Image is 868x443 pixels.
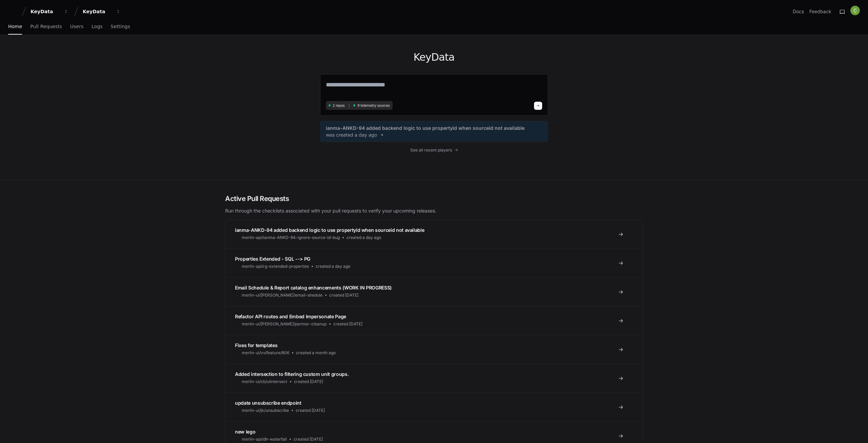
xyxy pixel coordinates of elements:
span: Logs [92,24,102,28]
span: Added intersection to filtering custom unit groups. [235,371,349,377]
a: See all recent players [320,147,548,153]
span: created [DATE] [329,293,358,298]
div: KeyData [83,8,112,15]
a: Settings [111,19,130,35]
span: merlin-api/rg-extended-properties [242,264,309,269]
span: Users [70,24,83,28]
p: Run through the checklists associated with your pull requests to verify your upcoming releases. [225,207,643,214]
span: created [DATE] [333,321,362,327]
span: created [DATE] [294,437,323,442]
a: Refactor API routes and Embed Impersonate Pagemerlin-ui/[PERSON_NAME]/partner-cleanupcreated [DATE] [225,306,643,335]
span: Refactor API routes and Embed Impersonate Page [235,314,346,319]
button: KeyData [80,5,123,18]
a: Pull Requests [30,19,62,35]
span: created [DATE] [294,379,323,384]
a: Email Schedule & Report catalog enhancements (WORK IN PROGRESS)merlin-ui/[PERSON_NAME]/email-shed... [225,277,643,306]
span: merlin-ui/vv/feature/806 [242,350,289,356]
a: ianma-ANKD-94 added backend logic to use propertyid when sourceid not availablewas created a day ago [326,125,542,138]
h2: Active Pull Requests [225,194,643,203]
span: 2 repos [333,103,345,108]
a: Users [70,19,83,35]
div: KeyData [31,8,60,15]
h1: KeyData [320,51,548,63]
span: merlin-api/dh-waterfall [242,437,287,442]
span: created a day ago [316,264,350,269]
a: Properties Extended - SQL --> PGmerlin-api/rg-extended-propertiescreated a day ago [225,248,643,277]
span: Settings [111,24,130,28]
span: Home [8,24,22,28]
span: Pull Requests [30,24,62,28]
span: Email Schedule & Report catalog enhancements (WORK IN PROGRESS) [235,285,392,290]
a: Docs [793,8,804,15]
button: KeyData [28,5,71,18]
span: Fixes for templates [235,342,277,348]
a: Home [8,19,22,35]
span: merlin-api/ianma-ANKD-94-ignore-source-id-bug [242,235,340,240]
a: Logs [92,19,102,35]
a: Added intersection to filtering custom unit groups.merlin-ui/cb/uiintersectcreated [DATE] [225,364,643,392]
a: update unsubscribe endpointmerlin-ui/jk/unsubscribecreated [DATE] [225,392,643,421]
span: created a month ago [296,350,336,356]
span: ianma-ANKD-94 added backend logic to use propertyid when sourceid not available [326,125,525,132]
span: created [DATE] [296,408,325,413]
span: 9 telemetry sources [357,103,390,108]
span: merlin-ui/jk/unsubscribe [242,408,289,413]
span: merlin-ui/cb/uiintersect [242,379,287,384]
span: was created a day ago [326,132,377,138]
span: created a day ago [347,235,381,240]
span: merlin-ui/[PERSON_NAME]/email-shedule [242,293,322,298]
span: Properties Extended - SQL --> PG [235,256,310,262]
a: ianma-ANKD-94 added backend logic to use propertyid when sourceid not availablemerlin-api/ianma-A... [225,220,643,248]
span: ianma-ANKD-94 added backend logic to use propertyid when sourceid not available [235,227,424,233]
span: See all recent players [410,147,452,153]
button: Feedback [809,8,831,15]
span: update unsubscribe endpoint [235,400,301,406]
a: Fixes for templatesmerlin-ui/vv/feature/806created a month ago [225,335,643,364]
span: merlin-ui/[PERSON_NAME]/partner-cleanup [242,321,327,327]
img: ACg8ocIMhgArYgx6ZSQUNXU5thzs6UsPf9rb_9nFAWwzqr8JC4dkNA=s96-c [850,6,860,15]
span: new lego [235,429,255,435]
